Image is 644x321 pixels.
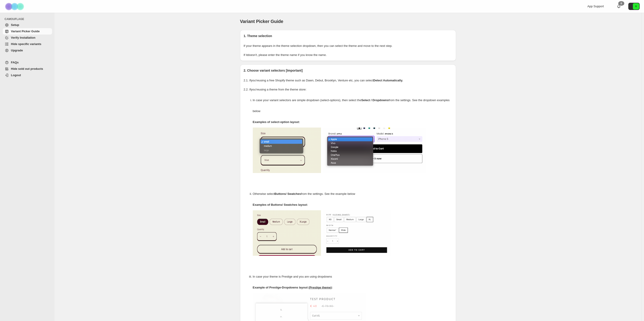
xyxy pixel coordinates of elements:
a: FAQs [3,59,52,66]
a: Upgrade [3,47,52,54]
img: camouflage-swatch-1 [253,210,321,256]
strong: Examples of select-option layout: [253,120,300,124]
a: Hide specific variants [3,41,52,47]
p: If it doesn't , please enter the theme name if you know the name. [244,53,452,57]
span: Verify Installation [11,36,35,39]
span: Prestige theme [309,286,331,289]
strong: Select / Dropdowns [361,98,389,102]
span: Variant Picker Guide [11,30,40,33]
img: camouflage-swatch-2 [323,210,391,256]
a: Setup [3,22,52,28]
p: 2.2. If you're using a theme from the theme store: [244,87,452,92]
img: Camouflage [4,0,26,13]
span: Setup [11,23,19,27]
a: Variant Picker Guide [3,28,52,35]
strong: Example of Prestige-Dropdowns layout ( ): [253,286,333,289]
a: Hide sold out products [3,66,52,72]
strong: Detect Automatically. [373,79,403,82]
img: camouflage-select-options [253,128,321,173]
img: camouflage-select-options-2 [323,128,426,173]
p: 2.1. If you're using a free Shopify theme such as Dawn, Debut, Brooklyn, Venture etc, you can select [244,78,452,83]
span: Variant Picker Guide [240,19,283,24]
h2: 1. Theme selection [244,34,452,38]
span: Hide sold out products [11,67,43,70]
p: If your theme appears in the theme selection dropdown, then you can select the theme and move to ... [244,44,452,48]
span: FAQs [11,61,19,64]
strong: Examples of Buttons/ Swatches layout: [253,203,308,206]
p: In case your variant selectors are simple dropdown (select-options), then select the from the set... [253,95,452,117]
span: Avatar with initials R [633,3,639,10]
text: R [635,5,637,8]
span: App Support [587,5,604,8]
strong: Buttons/ Swatches [275,192,301,196]
span: Logout [11,73,21,77]
div: 0 [618,1,624,6]
a: 0 [616,4,621,9]
p: In case your theme is Prestige and you are using dropdowns [253,271,452,282]
p: Otherwise select from the settings. See the example below [253,188,452,199]
button: Avatar with initials R [628,3,640,10]
span: CAMOUFLAGE [5,17,52,21]
a: Verify Installation [3,35,52,41]
span: Upgrade [11,49,23,52]
h2: 2. Choose variant selectors [Important] [244,68,452,73]
span: Hide specific variants [11,42,41,46]
a: Logout [3,72,52,78]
